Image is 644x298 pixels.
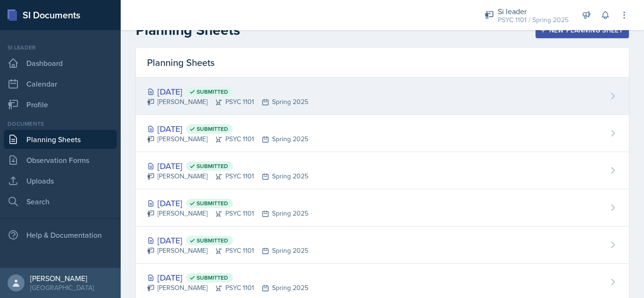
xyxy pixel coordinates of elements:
[147,246,308,256] div: [PERSON_NAME] PSYC 1101 Spring 2025
[4,95,117,114] a: Profile
[197,237,228,244] span: Submitted
[136,115,629,152] a: [DATE] Submitted [PERSON_NAME]PSYC 1101Spring 2025
[147,197,308,209] div: [DATE]
[197,162,228,170] span: Submitted
[136,78,629,115] a: [DATE] Submitted [PERSON_NAME]PSYC 1101Spring 2025
[536,22,629,38] button: New Planning Sheet
[147,271,308,284] div: [DATE]
[30,274,94,283] div: [PERSON_NAME]
[4,120,117,128] div: Documents
[498,15,569,25] div: PSYC 1101 / Spring 2025
[30,283,94,292] div: [GEOGRAPHIC_DATA]
[197,274,228,282] span: Submitted
[136,189,629,226] a: [DATE] Submitted [PERSON_NAME]PSYC 1101Spring 2025
[542,26,623,34] div: New Planning Sheet
[197,88,228,96] span: Submitted
[147,234,308,247] div: [DATE]
[147,85,308,98] div: [DATE]
[4,192,117,211] a: Search
[4,54,117,72] a: Dashboard
[147,171,308,181] div: [PERSON_NAME] PSYC 1101 Spring 2025
[147,160,308,172] div: [DATE]
[136,152,629,189] a: [DATE] Submitted [PERSON_NAME]PSYC 1101Spring 2025
[197,125,228,133] span: Submitted
[4,171,117,190] a: Uploads
[147,122,308,135] div: [DATE]
[4,226,117,244] div: Help & Documentation
[147,97,308,107] div: [PERSON_NAME] PSYC 1101 Spring 2025
[136,226,629,264] a: [DATE] Submitted [PERSON_NAME]PSYC 1101Spring 2025
[197,200,228,207] span: Submitted
[136,22,240,39] h2: Planning Sheets
[4,43,117,52] div: Si leader
[4,74,117,93] a: Calendar
[147,283,308,293] div: [PERSON_NAME] PSYC 1101 Spring 2025
[4,151,117,169] a: Observation Forms
[147,209,308,218] div: [PERSON_NAME] PSYC 1101 Spring 2025
[147,134,308,144] div: [PERSON_NAME] PSYC 1101 Spring 2025
[4,130,117,149] a: Planning Sheets
[498,6,569,17] div: Si leader
[136,48,629,78] div: Planning Sheets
